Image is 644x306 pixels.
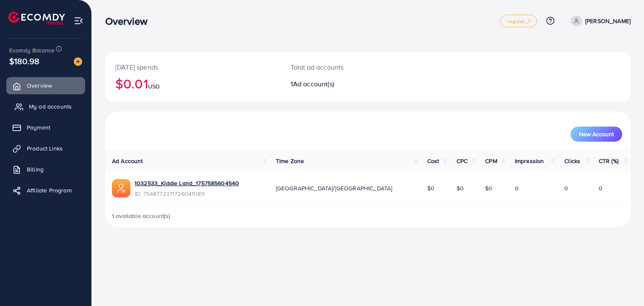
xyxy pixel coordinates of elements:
span: USD [148,82,160,91]
iframe: Chat [608,268,638,300]
p: Total ad accounts [291,62,402,72]
span: $0 [457,184,464,192]
span: Time Zone [276,157,304,165]
span: 1 available account(s) [112,212,171,220]
a: Payment [6,119,85,136]
span: Billing [27,165,44,174]
span: Impression [515,157,544,165]
span: New Account [579,131,614,137]
span: $180.98 [9,55,39,67]
span: Ecomdy Balance [9,46,55,54]
span: CTR (%) [599,157,618,165]
a: Overview [6,77,85,94]
span: Ad account(s) [293,79,334,88]
span: 0 [599,184,602,192]
span: regular_1 [507,18,530,24]
span: 0 [515,184,519,192]
span: $0 [427,184,434,192]
span: Clicks [564,157,580,165]
a: [PERSON_NAME] [568,16,631,26]
span: [GEOGRAPHIC_DATA]/[GEOGRAPHIC_DATA] [276,184,392,192]
img: logo [8,12,65,25]
span: My ad accounts [29,102,72,111]
a: Product Links [6,140,85,157]
a: 1032533_Kiddie Land_1757585604540 [135,179,239,187]
button: New Account [571,127,622,142]
span: ID: 7548772371726041089 [135,189,239,198]
span: Product Links [27,144,63,153]
h2: $0.01 [115,75,270,91]
span: Overview [27,81,52,90]
a: My ad accounts [6,98,85,115]
span: CPM [485,157,497,165]
p: [DATE] spends [115,62,270,72]
span: Cost [427,157,439,165]
h2: 1 [291,80,402,88]
p: [PERSON_NAME] [585,16,631,26]
img: image [74,57,82,66]
img: menu [74,16,83,26]
img: ic-ads-acc.e4c84228.svg [112,179,130,197]
span: 0 [564,184,568,192]
span: Payment [27,123,50,132]
a: Billing [6,161,85,178]
span: CPC [457,157,467,165]
a: regular_1 [500,15,537,27]
span: Ad Account [112,157,143,165]
h3: Overview [105,15,154,27]
span: $0 [485,184,492,192]
span: Affiliate Program [27,186,72,194]
a: Affiliate Program [6,182,85,199]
